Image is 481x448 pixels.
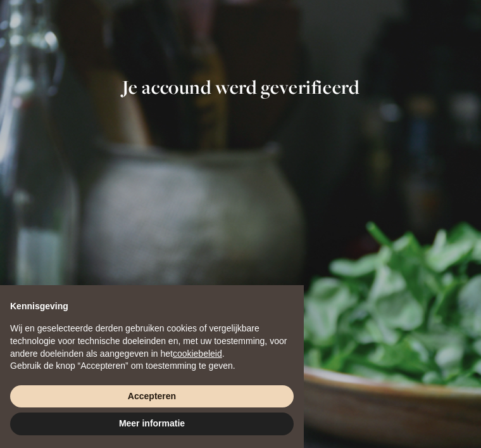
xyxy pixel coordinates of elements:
h1: Je accound werd geverifieerd [30,76,451,98]
p: Wij en geselecteerde derden gebruiken cookies of vergelijkbare technologie voor technische doelei... [10,323,294,360]
button: Meer informatie [10,413,294,435]
iframe: Ybug feedback widget [393,423,472,448]
a: cookiebeleid [173,349,222,359]
h2: Kennisgeving [10,300,294,313]
button: Accepteren [10,385,294,408]
p: Gebruik de knop “Accepteren” om toestemming te geven. [10,360,294,373]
